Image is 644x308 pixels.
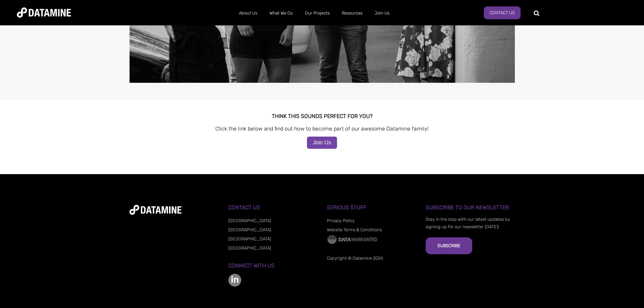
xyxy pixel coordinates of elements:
p: Stay in the loop with our latest updates by signing up for our newsletter [DATE]! [426,216,515,231]
img: linkedin-color [228,274,241,287]
a: Our Projects [299,4,336,22]
img: Data Warranted Logo [327,234,378,244]
a: About Us [233,4,263,22]
a: Resources [336,4,368,22]
a: Contact Us [484,6,521,19]
a: Join Us [368,4,396,22]
a: Website Terms & Conditions [327,227,382,232]
h3: Subscribe to our Newsletter [426,205,515,211]
a: [GEOGRAPHIC_DATA] [228,245,271,251]
a: Join Us [307,137,337,149]
p: Click the link below and find out how to become part of our awesome Datamine family! [129,124,515,133]
a: [GEOGRAPHIC_DATA] [228,236,271,241]
img: datamine-logo-white [129,205,182,215]
p: Copyright © Datamine 2024 [327,255,416,262]
h3: Contact Us [228,205,317,211]
span: THINK THIS SOUNDS PERFECT FOR YOU? [272,113,373,119]
a: [GEOGRAPHIC_DATA] [228,227,271,232]
a: What We Do [263,4,299,22]
h3: Serious Stuff [327,205,416,211]
img: Datamine [17,7,71,18]
a: [GEOGRAPHIC_DATA] [228,218,271,223]
a: Privacy Policy [327,218,355,223]
h3: Connect with us [228,263,317,269]
button: Subscribe [426,237,472,254]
